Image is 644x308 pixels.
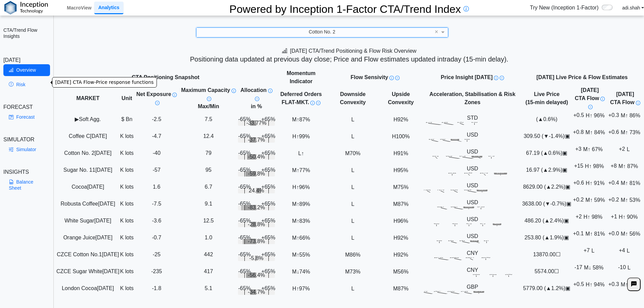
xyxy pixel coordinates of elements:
td: 16.97 ( 2.9%) [522,162,572,179]
span: ↑ 91% [590,180,604,186]
span: ↑ 56% [625,231,640,236]
td: -40 [134,145,179,162]
text: 16.97 [497,171,505,174]
div: -65% [238,251,251,259]
span: OPEN: Market session is currently open. [562,167,567,173]
text: 473 [466,221,472,225]
span: M [391,184,410,190]
img: Read More [588,105,593,109]
span: -59.8% [248,170,265,178]
div: White Sugar [56,217,119,225]
span: 24.4% [249,187,264,195]
span: M [290,235,312,241]
span: ▲ [543,167,548,173]
text: -1.76 [424,120,432,124]
span: M [290,116,312,122]
div: [DATE] CTA Flow-Price response functions [52,77,157,88]
span: +2 [619,146,631,152]
span: USD [467,216,478,222]
span: Clear value [434,28,439,37]
text: 254 [472,238,477,242]
a: Analytics [94,2,123,14]
span: USD [467,132,478,138]
td: 309.50 ( -1.4%) [522,128,572,145]
span: [DATE] [87,184,104,190]
span: M [584,129,607,135]
span: 100% [396,133,410,139]
text: 479 [480,221,485,225]
span: 91% [397,150,408,156]
span: L [350,201,356,207]
td: 9.1 [179,195,238,212]
th: Momentum Indicator [275,69,327,86]
img: Read More [155,101,160,105]
span: ↑ 98% [587,214,602,219]
span: L [350,235,356,241]
img: Read More [255,97,259,101]
th: Upside Convexity [379,86,423,111]
td: -4.7 [134,128,179,145]
th: Acceleration, Stabilisation & Risk Zones [423,86,522,111]
span: ↑ 96% [590,112,604,118]
span: +0.1 [573,231,606,237]
text: 7581 [423,188,431,191]
td: 12.4 [179,128,238,145]
span: OPEN: Market session is currently open. [562,150,567,156]
span: ↑ [301,150,304,156]
div: +65% [261,183,275,191]
text: 7875 [437,188,444,191]
td: 12.5 [179,212,238,229]
span: ↑ 59% [590,197,605,203]
td: K lots [120,212,134,229]
span: ↑ [296,184,299,190]
span: H [617,214,639,220]
text: 8594 [464,188,471,191]
span: H [392,235,410,241]
span: Max/Min [198,103,219,109]
span: in % [251,103,262,109]
span: OPEN: Market session is currently open. [566,201,571,207]
span: +0.2 [609,197,642,203]
span: ↑ [296,116,299,122]
span: M [581,146,604,152]
span: 92% [397,116,408,122]
span: 77% [299,167,310,173]
span: ▲ [546,184,551,190]
span: ↑ 84% [590,129,605,135]
span: OPEN: Market session is currently open. [564,235,569,240]
span: 96% [299,184,310,190]
span: ↑ 87% [623,163,638,169]
span: STD [467,115,478,121]
div: Flow Sensivity [328,73,423,81]
td: -57 [134,162,179,179]
img: Info [268,89,272,93]
a: Risk [3,79,50,90]
div: Coffee C [56,132,119,140]
td: 79 [179,145,238,162]
th: CTA Positioning Snapshot [56,69,275,86]
span: M [619,112,642,118]
span: 87% [398,201,408,207]
div: +65% [261,132,275,140]
div: [DATE] CTA Flow [609,90,642,106]
span: ▲ [544,218,550,223]
span: L [350,133,356,139]
text: 458 [434,221,439,225]
span: CNY [467,250,478,256]
td: 7.5 [179,111,238,128]
td: K lots [120,229,134,246]
span: +0.6 [573,180,606,186]
text: -1.03 [440,120,448,124]
a: Overview [3,64,50,76]
span: ▲ [543,150,548,156]
span: M [619,197,642,203]
div: -65% [238,183,251,191]
span: L [350,116,356,122]
text: -0.49 [456,120,463,124]
text: 299 [429,137,434,141]
span: M [290,201,312,207]
span: 86% [350,252,360,257]
span: +0.5 [573,112,606,118]
span: -28.8% [248,220,265,229]
span: L [350,184,356,190]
